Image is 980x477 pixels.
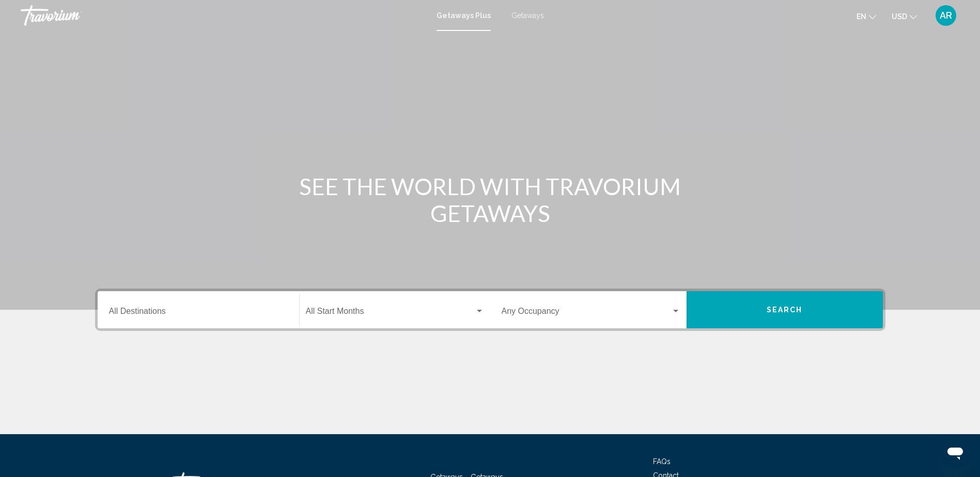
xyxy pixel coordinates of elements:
button: Change language [857,9,876,24]
button: User Menu [932,5,959,26]
button: Search [687,291,883,328]
span: AR [940,10,952,21]
a: FAQs [653,457,671,466]
span: en [857,12,866,21]
span: USD [892,12,907,21]
a: Getaways Plus [437,11,491,20]
h1: SEE THE WORLD WITH TRAVORIUM GETAWAYS [297,173,684,227]
iframe: Button to launch messaging window [939,436,972,469]
span: Search [767,306,803,314]
a: Getaways [511,11,544,20]
div: Search widget [98,291,883,328]
button: Change currency [892,9,917,24]
a: Travorium [21,5,426,26]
